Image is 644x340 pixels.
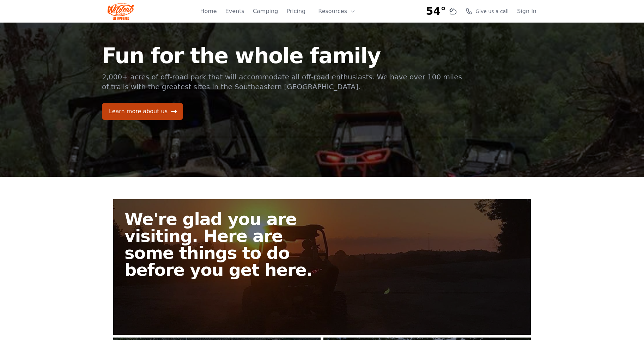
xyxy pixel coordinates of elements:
h2: We're glad you are visiting. Here are some things to do before you get here. [124,211,328,278]
a: Learn more about us [102,103,183,120]
img: Wildcat Logo [108,3,134,20]
span: 54° [426,5,446,18]
span: Give us a call [475,8,509,15]
a: Pricing [286,7,305,16]
a: Camping [253,7,278,16]
a: Events [225,7,244,16]
p: 2,000+ acres of off-road park that will accommodate all off-road enthusiasts. We have over 100 mi... [102,72,463,92]
h1: Fun for the whole family [102,45,463,66]
a: Give us a call [466,8,509,15]
a: We're glad you are visiting. Here are some things to do before you get here. [113,199,531,335]
button: Resources [314,4,360,18]
a: Sign In [517,7,536,16]
a: Home [200,7,217,16]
